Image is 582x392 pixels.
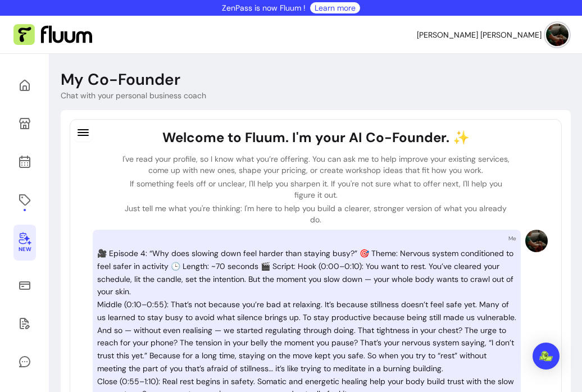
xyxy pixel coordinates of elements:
a: New [13,225,36,261]
p: Me [508,234,516,243]
p: If something feels off or unclear, I'll help you sharpen it. If you're not sure what to offer nex... [120,178,512,200]
img: avatar [546,24,569,46]
a: My Messages [13,348,36,375]
img: Fluum Logo [13,24,92,45]
a: Waivers [13,310,36,337]
p: My Co-Founder [61,70,180,90]
h1: Welcome to Fluum. I'm your AI Co-Founder. ✨ [120,129,512,147]
span: New [19,246,31,253]
img: Provider image [525,230,548,252]
p: Middle (0:10–0:55): That’s not because you’re bad at relaxing. It’s because stillness doesn’t fee... [97,298,516,375]
span: [PERSON_NAME] [PERSON_NAME] [417,29,542,40]
div: Open Intercom Messenger [533,343,560,370]
p: Chat with your personal business coach [61,90,206,101]
a: Learn more [315,2,356,13]
a: My Page [13,110,36,137]
a: Calendar [13,148,36,175]
p: I've read your profile, so I know what you’re offering. You can ask me to help improve your exist... [120,153,512,176]
a: Sales [13,272,36,299]
a: Home [13,72,36,99]
button: avatar[PERSON_NAME] [PERSON_NAME] [417,24,569,46]
p: ZenPass is now Fluum ! [222,2,306,13]
a: Offerings [13,186,36,213]
p: 🎥 Episode 4: “Why does slowing down feel harder than staying busy?” 🎯 Theme: Nervous system condi... [97,247,516,298]
p: Just tell me what you're thinking: I'm here to help you build a clearer, stronger version of what... [120,203,512,225]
